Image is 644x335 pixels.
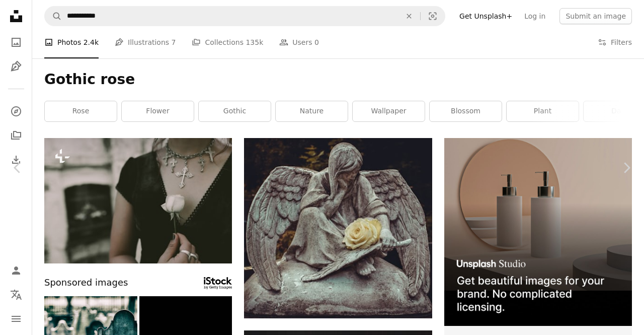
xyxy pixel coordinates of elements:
[276,101,348,121] a: nature
[6,260,26,281] a: Log in / Sign up
[45,7,62,26] button: Search Unsplash
[244,138,432,318] img: man sitting on rock statue
[421,7,445,26] button: Visual search
[353,101,425,121] a: wallpaper
[6,32,26,52] a: Photos
[246,37,263,48] span: 135k
[44,6,445,26] form: Find visuals sitewide
[44,196,232,205] a: Woman in black holds a white rose and a cross necklace.
[6,309,26,329] button: Menu
[44,138,232,263] img: Woman in black holds a white rose and a cross necklace.
[598,26,632,58] button: Filters
[44,276,128,290] span: Sponsored images
[609,119,644,216] a: Next
[559,8,632,24] button: Submit an image
[6,56,26,77] a: Illustrations
[244,224,432,233] a: man sitting on rock statue
[314,37,319,48] span: 0
[199,101,271,121] a: gothic
[453,8,518,24] a: Get Unsplash+
[507,101,579,121] a: plant
[122,101,194,121] a: flower
[6,101,26,121] a: Explore
[192,26,263,58] a: Collections 135k
[398,7,420,26] button: Clear
[44,71,632,89] h1: Gothic rose
[172,37,176,48] span: 7
[6,285,26,305] button: Language
[115,26,176,58] a: Illustrations 7
[279,26,319,58] a: Users 0
[518,8,551,24] a: Log in
[444,138,632,326] img: file-1715714113747-b8b0561c490eimage
[45,101,117,121] a: rose
[430,101,502,121] a: blossom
